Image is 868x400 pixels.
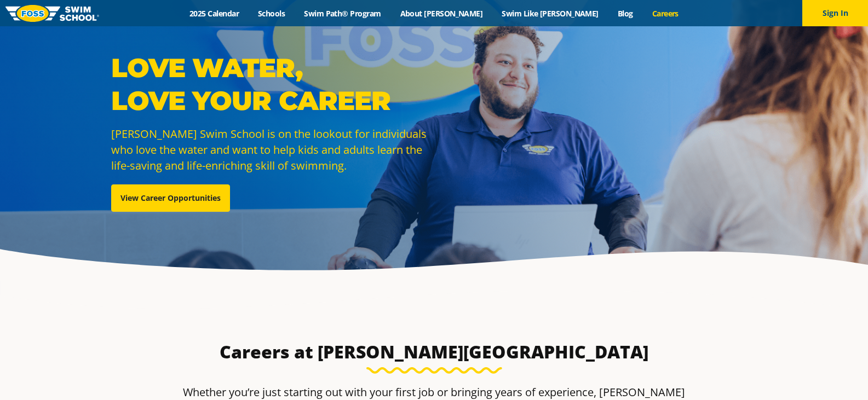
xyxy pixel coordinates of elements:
img: FOSS Swim School Logo [5,5,99,22]
a: Swim Path® Program [295,8,390,19]
p: Love Water, Love Your Career [111,51,429,117]
a: About [PERSON_NAME] [390,8,492,19]
a: View Career Opportunities [111,184,230,212]
a: Schools [249,8,295,19]
h3: Careers at [PERSON_NAME][GEOGRAPHIC_DATA] [176,341,693,363]
a: Blog [608,8,642,19]
a: Careers [642,8,688,19]
span: [PERSON_NAME] Swim School is on the lookout for individuals who love the water and want to help k... [111,126,427,173]
a: 2025 Calendar [180,8,249,19]
a: Swim Like [PERSON_NAME] [492,8,608,19]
